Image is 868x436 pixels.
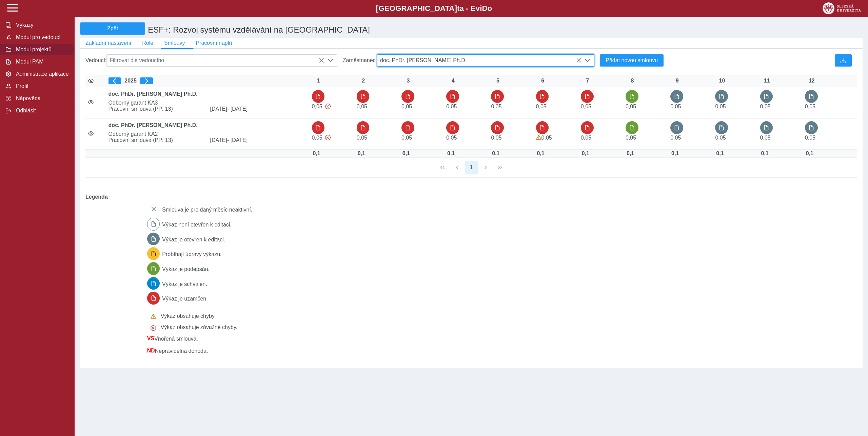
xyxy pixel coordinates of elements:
div: 2025 [108,77,307,84]
span: Úvazek : 0,4 h / den. 2 h / týden. [626,104,636,109]
div: 1 [312,78,325,84]
span: Úvazek : 0,4 h / den. 2 h / týden. [491,135,501,141]
i: Smlouva je aktivní [88,99,94,105]
span: o [488,4,492,13]
div: 7 [581,78,594,84]
div: 5 [491,78,505,84]
i: Smlouva je aktivní [88,131,94,136]
span: Výkazy [14,22,69,28]
div: Úvazek : 0,8 h / den. 4 h / týden. [803,150,816,157]
span: Výkaz obsahuje upozornění. [536,135,541,140]
b: doc. PhDr. [PERSON_NAME] Ph.D. [108,91,198,97]
span: Modul pro vedoucí [14,34,69,40]
div: Úvazek : 0,8 h / den. 4 h / týden. [534,150,548,157]
span: [DATE] [208,106,309,112]
span: Úvazek : 0,4 h / den. 2 h / týden. [312,104,322,109]
span: Smlouva je pro daný měsíc neaktivní. [162,207,252,213]
span: Modul projektů [14,47,69,53]
span: Úvazek : 0,4 h / den. 2 h / týden. [357,104,367,109]
button: Smlouvy [159,38,190,48]
span: Úvazek : 0,4 h / den. 2 h / týden. [491,104,501,109]
span: Úvazek : 0,4 h / den. 2 h / týden. [446,135,457,141]
button: Role [137,38,159,48]
span: Výkaz obsahuje chyby. [161,313,216,319]
img: logo_web_su.png [823,2,861,14]
div: Úvazek : 0,8 h / den. 4 h / týden. [355,150,368,157]
div: 2 [357,78,370,84]
span: Výkaz je otevřen k editaci. [162,237,225,242]
span: Odborný garant KA3 [106,100,309,106]
div: 9 [670,78,684,84]
div: 4 [446,78,460,84]
span: Pracovní smlouva (PP: 13) [106,106,208,112]
span: - [DATE] [227,106,248,112]
span: Úvazek : 0,4 h / den. 2 h / týden. [581,104,591,109]
div: 6 [536,78,550,84]
span: Role [142,40,153,46]
button: Základní nastavení [80,38,137,48]
span: Výkaz je uzamčen. [162,296,208,302]
span: Nápověda [14,95,69,102]
div: 3 [401,78,415,84]
span: Administrace aplikace [14,71,69,77]
span: Úvazek : 0,4 h / den. 2 h / týden. [715,135,726,141]
span: Výkaz není otevřen k editaci. [162,222,232,228]
div: Úvazek : 0,8 h / den. 4 h / týden. [668,150,682,157]
span: Úvazek : 0,4 h / den. 2 h / týden. [805,104,815,109]
span: Vnořená smlouva. [154,335,198,341]
span: Úvazek : 0,4 h / den. 2 h / týden. [401,104,412,109]
span: Výkaz obsahuje závažné chyby. [325,135,331,140]
span: D [482,4,487,13]
button: Přidat novou smlouvu [600,54,664,67]
span: t [457,4,459,13]
span: Vedoucí: [85,57,106,63]
b: [GEOGRAPHIC_DATA] a - Evi [20,4,848,13]
span: Smlouva vnořená do kmene [147,335,154,341]
span: Modul PAM [14,59,69,65]
span: Výkaz obsahuje závažné chyby. [161,324,238,330]
span: Úvazek : 0,4 h / den. 2 h / týden. [357,135,367,141]
div: 8 [626,78,639,84]
h1: ESF+: Rozvoj systému vzdělávání na [GEOGRAPHIC_DATA] [145,22,667,38]
span: Úvazek : 0,4 h / den. 2 h / týden. [536,104,547,109]
span: Profil [14,83,69,89]
span: Probíhají úpravy výkazu. [162,251,221,257]
span: Úvazek : 0,4 h / den. 2 h / týden. [715,104,726,109]
button: Zpět [80,22,145,35]
span: doc. PhDr. [PERSON_NAME] Ph.D. [377,55,581,66]
span: Základní nastavení [85,40,131,46]
div: Úvazek : 0,8 h / den. 4 h / týden. [310,150,323,157]
span: Nepravidelná dohoda. [155,348,208,354]
span: Smlouvy [164,40,185,46]
span: Úvazek : 0,4 h / den. 2 h / týden. [541,135,552,141]
b: doc. PhDr. [PERSON_NAME] Ph.D. [108,122,198,128]
div: Úvazek : 0,8 h / den. 4 h / týden. [399,150,413,157]
div: Úvazek : 0,8 h / den. 4 h / týden. [758,150,772,157]
span: Smlouva vnořená do kmene [147,348,155,353]
div: Úvazek : 0,8 h / den. 4 h / týden. [579,150,592,157]
span: Pracovní náplň [196,40,232,46]
span: Zpět [83,25,142,32]
span: Úvazek : 0,4 h / den. 2 h / týden. [670,104,681,109]
span: - [DATE] [227,137,248,143]
span: Filtrovat dle vedoucího [107,55,324,66]
span: Úvazek : 0,4 h / den. 2 h / týden. [760,104,771,109]
span: Odborný garant KA2 [106,131,309,137]
button: Pracovní náplň [190,38,237,48]
span: Přidat novou smlouvu [606,57,658,63]
span: Úvazek : 0,4 h / den. 2 h / týden. [446,104,457,109]
span: Úvazek : 0,4 h / den. 2 h / týden. [581,135,591,141]
span: Výkaz je schválen. [162,281,207,287]
div: 10 [715,78,729,84]
span: Výkaz obsahuje závažné chyby. [325,104,331,109]
div: Úvazek : 0,8 h / den. 4 h / týden. [444,150,458,157]
span: Úvazek : 0,4 h / den. 2 h / týden. [626,135,636,141]
div: 11 [760,78,774,84]
div: Zaměstnanec: [340,52,597,69]
span: Úvazek : 0,4 h / den. 2 h / týden. [401,135,412,141]
i: Zobrazit aktivní / neaktivní smlouvy [88,78,94,84]
div: Úvazek : 0,8 h / den. 4 h / týden. [713,150,727,157]
div: 12 [805,78,818,84]
b: Legenda [83,191,854,203]
span: Úvazek : 0,4 h / den. 2 h / týden. [312,135,322,141]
